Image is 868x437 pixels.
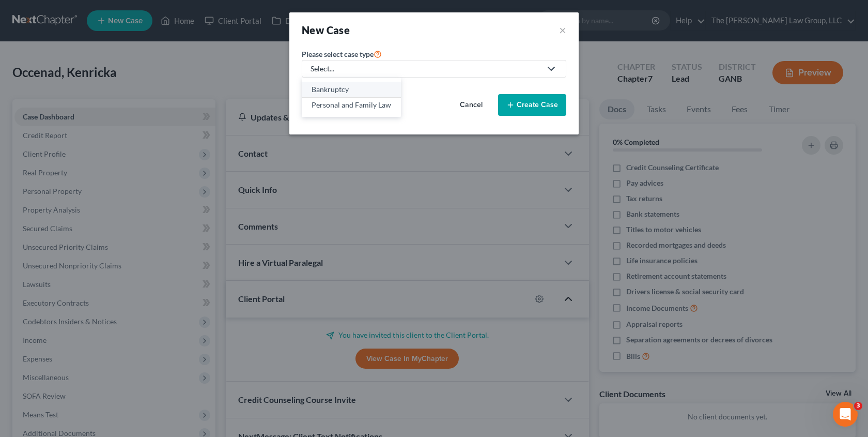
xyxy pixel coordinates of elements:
[448,95,494,115] button: Cancel
[302,98,401,113] a: Personal and Family Law
[302,50,374,58] span: Please select case type
[559,23,566,37] button: ×
[311,64,541,74] div: Select...
[312,100,391,110] div: Personal and Family Law
[312,84,391,95] div: Bankruptcy
[833,402,858,427] iframe: Intercom live chat
[302,24,350,36] strong: New Case
[854,402,862,410] span: 3
[498,94,566,116] button: Create Case
[302,82,401,98] a: Bankruptcy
